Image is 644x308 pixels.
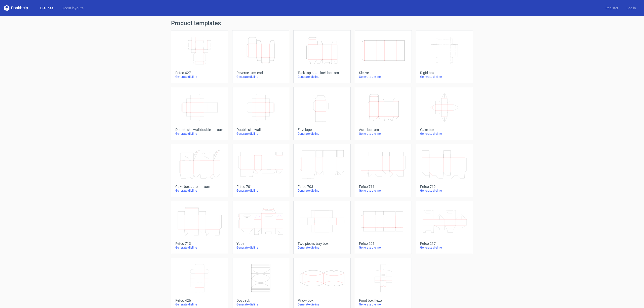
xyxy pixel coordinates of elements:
a: Fefco 703Generate dieline [293,144,350,197]
div: Two pieces tray box [298,242,346,246]
a: Cake boxGenerate dieline [416,87,473,140]
div: Generate dieline [359,75,408,79]
div: Generate dieline [236,189,285,193]
div: Cake box auto bottom [175,185,224,189]
div: Generate dieline [175,189,224,193]
div: Generate dieline [420,189,469,193]
h1: Product templates [171,20,473,26]
a: Fefco 711Generate dieline [355,144,412,197]
div: Generate dieline [175,302,224,306]
a: Double sidewallGenerate dieline [232,87,289,140]
a: Reverse tuck endGenerate dieline [232,30,289,83]
a: Dielines [36,6,57,11]
div: Fefco 426 [175,298,224,302]
div: Reverse tuck end [236,71,285,75]
div: Envelope [298,128,346,132]
div: Generate dieline [236,246,285,250]
div: Fefco 713 [175,242,224,246]
a: Auto bottomGenerate dieline [355,87,412,140]
a: YopeGenerate dieline [232,201,289,254]
a: SleeveGenerate dieline [355,30,412,83]
div: Doypack [236,298,285,302]
div: Generate dieline [175,132,224,136]
div: Generate dieline [298,302,346,306]
div: Generate dieline [298,75,346,79]
div: Fefco 711 [359,185,408,189]
a: Double sidewall double bottomGenerate dieline [171,87,228,140]
a: Diecut layouts [57,6,88,11]
div: Tuck top snap lock bottom [298,71,346,75]
div: Generate dieline [298,246,346,250]
div: Generate dieline [175,246,224,250]
div: Generate dieline [298,132,346,136]
a: Fefco 701Generate dieline [232,144,289,197]
div: Double sidewall double bottom [175,128,224,132]
div: Double sidewall [236,128,285,132]
a: Log in [622,6,640,11]
a: Fefco 427Generate dieline [171,30,228,83]
div: Generate dieline [359,246,408,250]
div: Generate dieline [359,132,408,136]
div: Cake box [420,128,469,132]
a: Two pieces tray boxGenerate dieline [293,201,350,254]
div: Pillow box [298,298,346,302]
a: Fefco 201Generate dieline [355,201,412,254]
div: Generate dieline [236,132,285,136]
div: Fefco 217 [420,242,469,246]
div: Fefco 201 [359,242,408,246]
div: Generate dieline [236,302,285,306]
div: Sleeve [359,71,408,75]
a: Tuck top snap lock bottomGenerate dieline [293,30,350,83]
div: Generate dieline [175,75,224,79]
div: Fefco 701 [236,185,285,189]
div: Food box flexo [359,298,408,302]
div: Generate dieline [359,302,408,306]
a: Rigid boxGenerate dieline [416,30,473,83]
div: Generate dieline [236,75,285,79]
a: Fefco 217Generate dieline [416,201,473,254]
div: Yope [236,242,285,246]
a: Fefco 712Generate dieline [416,144,473,197]
div: Fefco 427 [175,71,224,75]
a: EnvelopeGenerate dieline [293,87,350,140]
a: Fefco 713Generate dieline [171,201,228,254]
div: Generate dieline [298,189,346,193]
div: Fefco 712 [420,185,469,189]
div: Rigid box [420,71,469,75]
div: Generate dieline [420,246,469,250]
div: Generate dieline [420,132,469,136]
div: Fefco 703 [298,185,346,189]
a: Cake box auto bottomGenerate dieline [171,144,228,197]
a: Register [601,6,622,11]
div: Generate dieline [359,189,408,193]
div: Generate dieline [420,75,469,79]
div: Auto bottom [359,128,408,132]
